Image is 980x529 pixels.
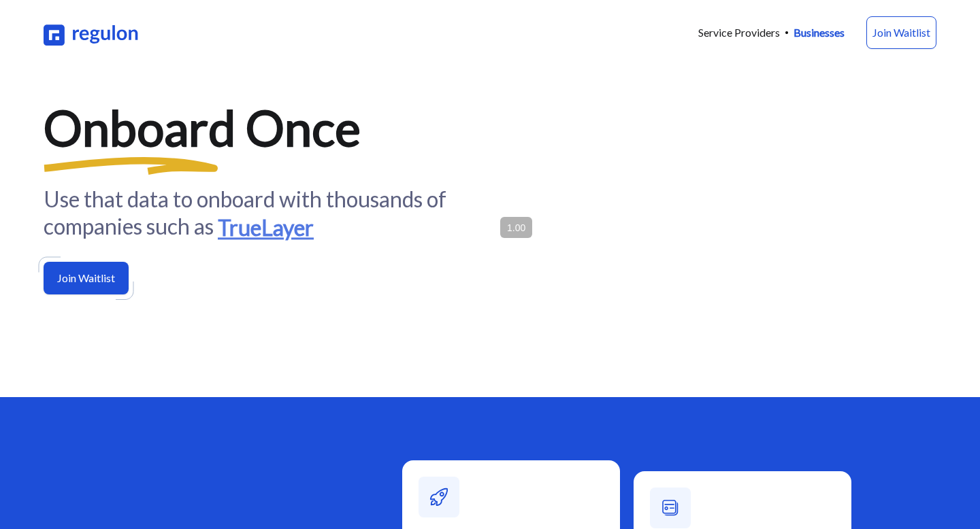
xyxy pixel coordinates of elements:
img: Blob [44,157,218,174]
a: Service Providers [698,24,780,41]
a: Businesses [794,24,845,41]
img: Why Us [650,488,691,528]
img: Why Us [419,477,459,517]
button: Join Waitlist [44,262,129,294]
img: Regulon Logo [44,20,140,46]
h3: Use that data to onboard with thousands of companies such as [44,186,490,240]
h1: Onboard Once [44,103,490,152]
a: Join Waitlist [866,16,936,49]
span: TrueLayer [218,214,314,241]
